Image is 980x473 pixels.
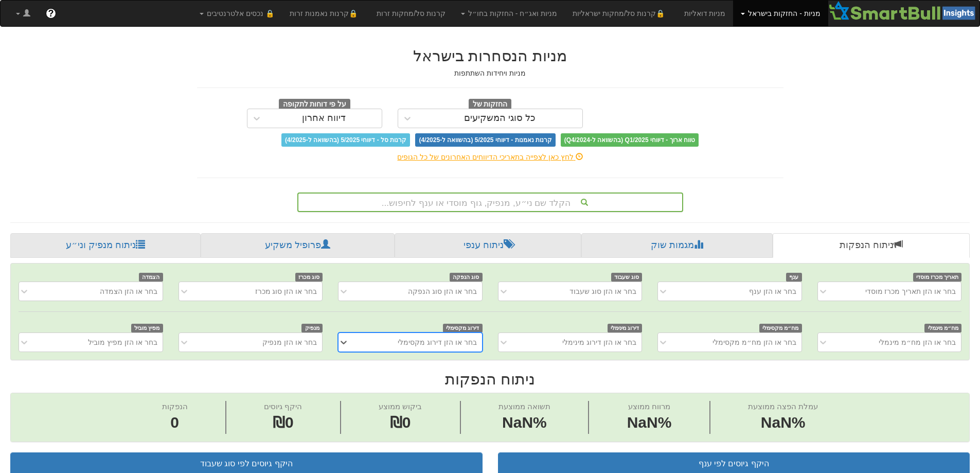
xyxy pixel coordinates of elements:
[379,402,422,411] span: ביקוש ממוצע
[48,8,54,19] span: ?
[10,371,970,388] h2: ניתוח הנפקות
[913,273,961,282] span: תאריך מכרז מוסדי
[281,133,410,147] span: קרנות סל - דיווחי 5/2025 (בהשוואה ל-4/2025)
[506,458,962,470] div: היקף גיוסים לפי ענף
[581,233,772,258] a: מגמות שוק
[469,99,512,110] span: החזקות של
[415,133,555,147] span: קרנות נאמנות - דיווחי 5/2025 (בהשוואה ל-4/2025)
[498,402,550,411] span: תשואה ממוצעת
[464,113,536,124] div: כל סוגי המשקיעים
[561,133,699,147] span: טווח ארוך - דיווחי Q1/2025 (בהשוואה ל-Q4/2024)
[298,194,682,211] div: הקלד שם ני״ע, מנפיק, גוף מוסדי או ענף לחיפוש...
[443,324,483,332] span: דירוג מקסימלי
[608,324,643,332] span: דירוג מינימלי
[100,286,157,296] div: בחר או הזן הצמדה
[19,458,474,470] div: היקף גיוסים לפי סוג שעבוד
[295,273,323,282] span: סוג מכרז
[748,412,818,434] span: NaN%
[131,324,163,332] span: מפיץ מוביל
[282,1,369,26] a: 🔒קרנות נאמנות זרות
[450,273,483,282] span: סוג הנפקה
[773,233,970,258] a: ניתוח הנפקות
[302,113,346,124] div: דיווח אחרון
[162,412,188,434] span: 0
[390,414,411,431] span: ₪0
[201,233,394,258] a: פרופיל משקיע
[562,337,636,347] div: בחר או הזן דירוג מינימלי
[197,69,783,77] h5: מניות ויחידות השתתפות
[197,47,783,64] h2: מניות הנסחרות בישראל
[273,414,294,431] span: ₪0
[733,1,828,26] a: מניות - החזקות בישראל
[369,1,453,26] a: קרנות סל/מחקות זרות
[10,233,201,258] a: ניתוח מנפיק וני״ע
[879,337,956,347] div: בחר או הזן מח״מ מינמלי
[88,337,157,347] div: בחר או הזן מפיץ מוביל
[192,1,282,26] a: 🔒 נכסים אלטרנטיבים
[828,1,979,21] img: Smartbull
[749,286,796,296] div: בחר או הזן ענף
[408,286,477,296] div: בחר או הזן סוג הנפקה
[924,324,961,332] span: מח״מ מינמלי
[611,273,643,282] span: סוג שעבוד
[786,273,802,282] span: ענף
[453,1,565,26] a: מניות ואג״ח - החזקות בחו״ל
[759,324,802,332] span: מח״מ מקסימלי
[279,99,350,110] span: על פי דוחות לתקופה
[565,1,676,26] a: 🔒קרנות סל/מחקות ישראליות
[627,412,672,434] span: NaN%
[676,1,734,26] a: מניות דואליות
[264,402,302,411] span: היקף גיוסים
[498,412,550,434] span: NaN%
[301,324,323,332] span: מנפיק
[139,273,163,282] span: הצמדה
[569,286,636,296] div: בחר או הזן סוג שעבוד
[395,233,581,258] a: ניתוח ענפי
[398,337,477,347] div: בחר או הזן דירוג מקסימלי
[162,402,188,411] span: הנפקות
[262,337,317,347] div: בחר או הזן מנפיק
[865,286,956,296] div: בחר או הזן תאריך מכרז מוסדי
[38,1,64,26] a: ?
[748,402,818,411] span: עמלת הפצה ממוצעת
[712,337,796,347] div: בחר או הזן מח״מ מקסימלי
[628,402,670,411] span: מרווח ממוצע
[189,152,791,162] div: לחץ כאן לצפייה בתאריכי הדיווחים האחרונים של כל הגופים
[255,286,317,296] div: בחר או הזן סוג מכרז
